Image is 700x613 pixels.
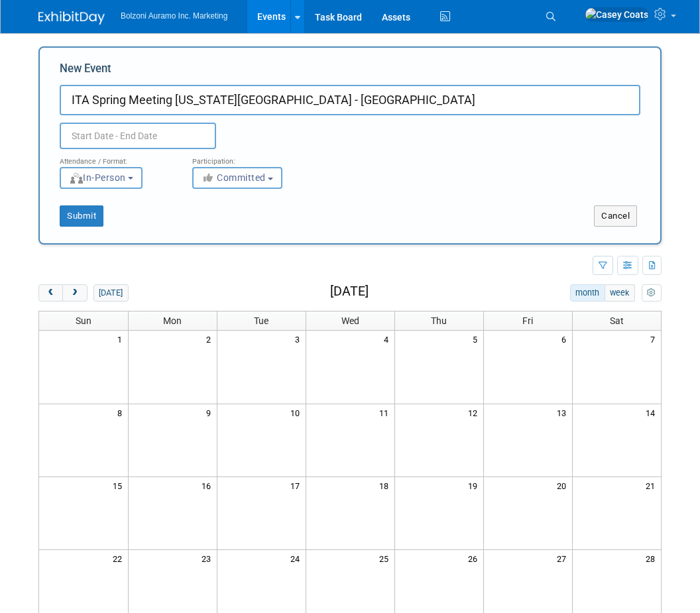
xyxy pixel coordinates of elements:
button: month [570,284,605,302]
span: 1 [116,331,128,347]
label: New Event [60,61,111,82]
span: 25 [378,550,394,567]
span: 28 [644,550,661,567]
span: 13 [555,404,572,421]
span: Tue [254,315,268,326]
span: Fri [522,315,533,326]
span: 20 [555,477,572,494]
span: 24 [289,550,306,567]
span: In-Person [69,172,126,183]
input: Name of Trade Show / Conference [60,85,640,115]
span: 15 [111,477,128,494]
img: ExhibitDay [38,11,105,25]
button: Committed [192,167,282,189]
span: 16 [200,477,217,494]
span: 17 [289,477,306,494]
span: 9 [205,404,217,421]
img: Casey Coats [585,7,649,22]
button: prev [38,284,63,302]
span: 8 [116,404,128,421]
button: next [62,284,87,302]
button: [DATE] [93,284,129,302]
span: 21 [644,477,661,494]
span: 23 [200,550,217,567]
span: 11 [378,404,394,421]
div: Attendance / Format: [60,149,172,166]
span: Sat [610,315,624,326]
button: myCustomButton [642,284,662,302]
span: 18 [378,477,394,494]
span: 5 [471,331,483,347]
span: 26 [467,550,483,567]
span: 12 [467,404,483,421]
button: In-Person [60,167,143,189]
span: 27 [555,550,572,567]
i: Personalize Calendar [647,289,656,298]
span: Wed [341,315,359,326]
span: 6 [560,331,572,347]
span: 7 [649,331,661,347]
h2: [DATE] [330,284,369,299]
button: Cancel [594,205,637,227]
span: 2 [205,331,217,347]
span: Mon [163,315,182,326]
span: 22 [111,550,128,567]
span: 10 [289,404,306,421]
div: Participation: [192,149,305,166]
button: week [605,284,635,302]
span: 4 [382,331,394,347]
span: Sun [76,315,91,326]
span: Thu [431,315,447,326]
span: 14 [644,404,661,421]
button: Submit [60,205,103,227]
span: Committed [202,172,266,183]
input: Start Date - End Date [60,123,216,149]
span: 19 [467,477,483,494]
span: Bolzoni Auramo Inc. Marketing [121,11,227,21]
span: 3 [294,331,306,347]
